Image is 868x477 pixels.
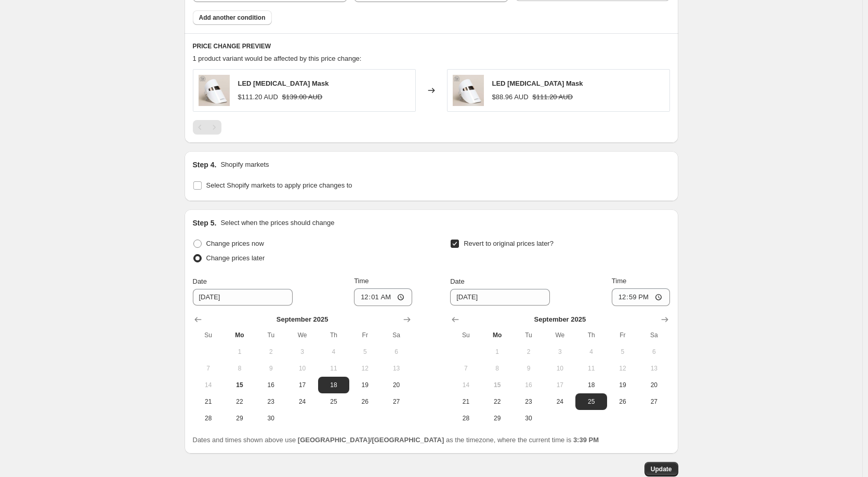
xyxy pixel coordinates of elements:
[544,393,575,410] button: Wednesday September 24 2025
[259,398,282,406] span: 23
[492,93,529,101] span: $88.96 AUD
[607,360,638,377] button: Friday September 12 2025
[651,465,672,473] span: Update
[454,381,477,389] span: 14
[228,348,251,356] span: 1
[454,364,477,373] span: 7
[353,348,376,356] span: 5
[482,377,513,393] button: Today Monday September 15 2025
[607,393,638,410] button: Friday September 26 2025
[517,348,540,356] span: 2
[492,79,583,87] span: LED [MEDICAL_DATA] Mask
[575,360,607,377] button: Thursday September 11 2025
[322,398,345,406] span: 25
[573,436,599,444] b: 3:39 PM
[193,10,272,25] button: Add another condition
[638,327,669,343] th: Saturday
[228,364,251,373] span: 8
[291,348,313,356] span: 3
[642,348,665,356] span: 6
[486,364,509,373] span: 8
[322,348,345,356] span: 4
[197,414,220,422] span: 28
[353,398,376,406] span: 26
[482,360,513,377] button: Monday September 8 2025
[486,348,509,356] span: 1
[548,398,571,406] span: 24
[197,331,220,339] span: Su
[380,343,412,360] button: Saturday September 6 2025
[380,327,412,343] th: Saturday
[544,360,575,377] button: Wednesday September 10 2025
[642,398,665,406] span: 27
[318,377,349,393] button: Thursday September 18 2025
[454,331,477,339] span: Su
[517,364,540,373] span: 9
[322,381,345,389] span: 18
[197,364,220,373] span: 7
[385,331,407,339] span: Sa
[193,218,217,228] h2: Step 5.
[638,343,669,360] button: Saturday September 6 2025
[454,398,477,406] span: 21
[612,277,626,285] span: Time
[385,364,407,373] span: 13
[353,364,376,373] span: 12
[580,331,602,339] span: Th
[197,381,220,389] span: 14
[259,381,282,389] span: 16
[255,343,286,360] button: Tuesday September 2 2025
[486,331,509,339] span: Mo
[450,393,481,410] button: Sunday September 21 2025
[517,381,540,389] span: 16
[580,348,602,356] span: 4
[228,414,251,422] span: 29
[575,377,607,393] button: Thursday September 18 2025
[349,393,380,410] button: Friday September 26 2025
[580,364,602,373] span: 11
[259,348,282,356] span: 2
[513,343,544,360] button: Tuesday September 2 2025
[193,436,599,444] span: Dates and times shown above use as the timezone, where the current time is
[575,327,607,343] th: Thursday
[513,393,544,410] button: Tuesday September 23 2025
[286,377,318,393] button: Wednesday September 17 2025
[607,327,638,343] th: Friday
[486,381,509,389] span: 15
[354,277,369,285] span: Time
[513,410,544,427] button: Tuesday September 30 2025
[286,393,318,410] button: Wednesday September 24 2025
[349,343,380,360] button: Friday September 5 2025
[193,277,207,285] span: Date
[199,14,266,22] span: Add another condition
[482,343,513,360] button: Monday September 1 2025
[255,410,286,427] button: Tuesday September 30 2025
[450,377,481,393] button: Sunday September 14 2025
[642,364,665,373] span: 13
[638,360,669,377] button: Saturday September 13 2025
[220,218,334,228] p: Select when the prices should change
[238,79,329,87] span: LED [MEDICAL_DATA] Mask
[206,254,265,262] span: Change prices later
[255,360,286,377] button: Tuesday September 9 2025
[193,327,224,343] th: Sunday
[193,360,224,377] button: Sunday September 7 2025
[544,327,575,343] th: Wednesday
[385,348,407,356] span: 6
[450,410,481,427] button: Sunday September 28 2025
[380,360,412,377] button: Saturday September 13 2025
[450,327,481,343] th: Sunday
[548,381,571,389] span: 17
[642,381,665,389] span: 20
[318,327,349,343] th: Thursday
[224,343,255,360] button: Monday September 1 2025
[193,42,670,50] h6: PRICE CHANGE PREVIEW
[385,398,407,406] span: 27
[282,93,322,101] span: $139.00 AUD
[533,93,573,101] span: $111.20 AUD
[255,327,286,343] th: Tuesday
[657,312,672,327] button: Show next month, October 2025
[354,288,412,306] input: 12:00
[642,331,665,339] span: Sa
[322,364,345,373] span: 11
